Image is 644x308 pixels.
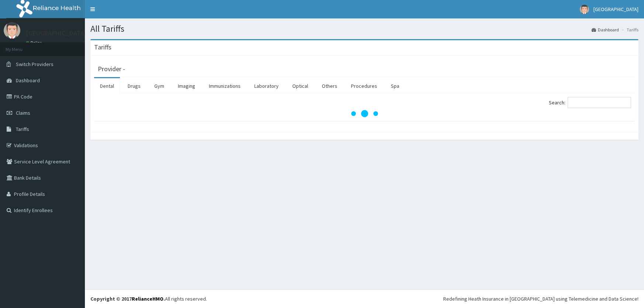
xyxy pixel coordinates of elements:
[98,66,125,72] h3: Provider -
[4,22,20,39] img: User Image
[593,6,638,13] span: [GEOGRAPHIC_DATA]
[122,78,147,94] a: Drugs
[26,40,44,45] a: Online
[316,78,343,94] a: Others
[203,78,247,94] a: Immunizations
[16,126,29,132] span: Tariffs
[592,27,619,33] a: Dashboard
[620,27,638,33] li: Tariffs
[26,30,87,37] p: [GEOGRAPHIC_DATA]
[85,289,644,308] footer: All rights reserved.
[248,78,285,94] a: Laboratory
[345,78,383,94] a: Procedures
[90,24,638,34] h1: All Tariffs
[443,295,638,302] div: Redefining Heath Insurance in [GEOGRAPHIC_DATA] using Telemedicine and Data Science!
[580,5,589,14] img: User Image
[568,97,631,108] input: Search:
[90,295,165,302] strong: Copyright © 2017 .
[94,44,111,51] h3: Tariffs
[16,61,54,68] span: Switch Providers
[549,97,631,108] label: Search:
[350,99,379,128] svg: audio-loading
[385,78,405,94] a: Spa
[132,295,163,302] a: RelianceHMO
[172,78,201,94] a: Imaging
[94,78,120,94] a: Dental
[16,110,30,116] span: Claims
[286,78,314,94] a: Optical
[148,78,170,94] a: Gym
[16,77,40,84] span: Dashboard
